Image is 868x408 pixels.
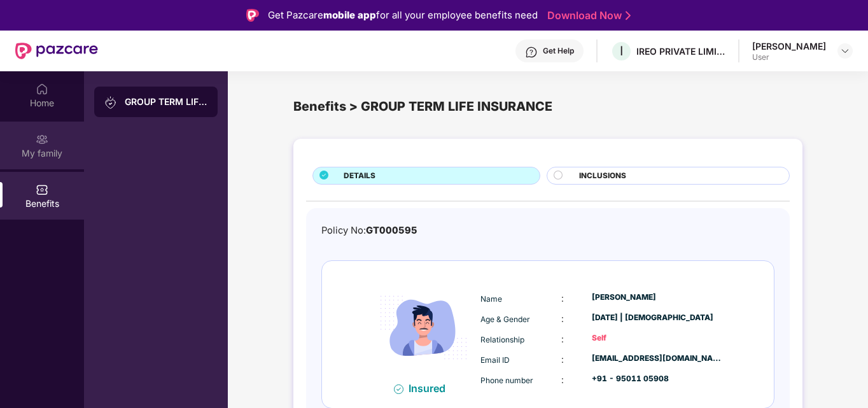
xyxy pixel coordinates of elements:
[543,46,574,56] div: Get Help
[480,335,524,344] span: Relationship
[246,9,259,22] img: Logo
[620,43,623,59] span: I
[321,223,417,238] div: Policy No:
[626,9,631,22] img: Stroke
[592,292,723,304] div: [PERSON_NAME]
[561,374,564,385] span: :
[344,170,375,182] span: DETAILS
[752,40,826,52] div: [PERSON_NAME]
[104,96,117,109] img: svg+xml;base64,PHN2ZyB3aWR0aD0iMjAiIGhlaWdodD0iMjAiIHZpZXdCb3g9IjAgMCAyMCAyMCIgZmlsbD0ibm9uZSIgeG...
[323,9,376,21] strong: mobile app
[636,45,725,57] div: IREO PRIVATE LIMITED
[36,183,48,196] img: svg+xml;base64,PHN2ZyBpZD0iQmVuZWZpdHMiIHhtbG5zPSJodHRwOi8vd3d3LnczLm9yZy8yMDAwL3N2ZyIgd2lkdGg9Ij...
[480,376,533,385] span: Phone number
[125,95,207,108] div: GROUP TERM LIFE INSURANCE
[561,334,564,344] span: :
[561,313,564,324] span: :
[409,382,453,395] div: Insured
[561,354,564,365] span: :
[15,43,98,59] img: New Pazcare Logo
[268,8,538,23] div: Get Pazcare for all your employee benefits need
[561,293,564,304] span: :
[592,373,723,385] div: +91 - 95011 05908
[480,314,530,324] span: Age & Gender
[394,384,403,394] img: svg+xml;base64,PHN2ZyB4bWxucz0iaHR0cDovL3d3dy53My5vcmcvMjAwMC9zdmciIHdpZHRoPSIxNiIgaGVpZ2h0PSIxNi...
[370,274,477,381] img: icon
[293,97,802,116] div: Benefits > GROUP TERM LIFE INSURANCE
[592,332,723,344] div: Self
[525,46,538,59] img: svg+xml;base64,PHN2ZyBpZD0iSGVscC0zMngzMiIgeG1sbnM9Imh0dHA6Ly93d3cudzMub3JnLzIwMDAvc3ZnIiB3aWR0aD...
[480,294,502,304] span: Name
[547,9,627,22] a: Download Now
[840,46,850,56] img: svg+xml;base64,PHN2ZyBpZD0iRHJvcGRvd24tMzJ4MzIiIHhtbG5zPSJodHRwOi8vd3d3LnczLm9yZy8yMDAwL3N2ZyIgd2...
[592,312,723,324] div: [DATE] | [DEMOGRAPHIC_DATA]
[366,225,417,236] span: GT000595
[36,133,48,146] img: svg+xml;base64,PHN2ZyB3aWR0aD0iMjAiIGhlaWdodD0iMjAiIHZpZXdCb3g9IjAgMCAyMCAyMCIgZmlsbD0ibm9uZSIgeG...
[480,355,510,365] span: Email ID
[36,83,48,95] img: svg+xml;base64,PHN2ZyBpZD0iSG9tZSIgeG1sbnM9Imh0dHA6Ly93d3cudzMub3JnLzIwMDAvc3ZnIiB3aWR0aD0iMjAiIG...
[592,353,723,365] div: [EMAIL_ADDRESS][DOMAIN_NAME]
[579,170,626,182] span: INCLUSIONS
[752,52,826,62] div: User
